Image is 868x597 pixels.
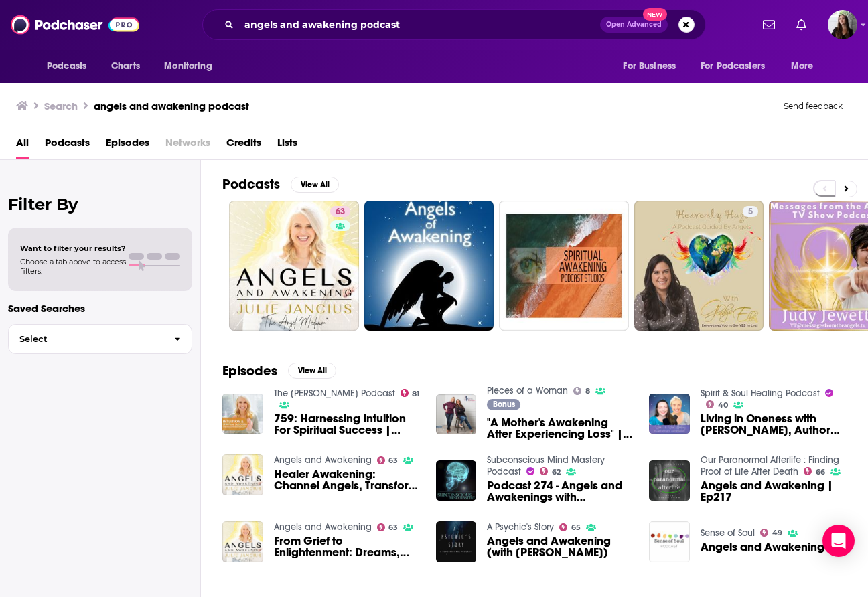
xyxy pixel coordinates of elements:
input: Search podcasts, credits, & more... [239,14,600,35]
a: "A Mother's Awakening After Experiencing Loss" | Angels and Awakening Podcast [487,417,633,440]
span: 8 [585,388,590,394]
a: 63 [330,206,350,217]
h2: Filter By [8,195,192,214]
a: Charts [102,54,148,79]
span: 66 [816,469,825,475]
a: 63 [377,456,399,464]
div: Open Intercom Messenger [822,525,855,557]
span: 65 [571,525,581,531]
a: 759: Harnessing Intuition For Spiritual Success | Julia Jancius Interviews Rachel Hollis on the A... [222,394,263,434]
a: Credits [226,132,261,159]
a: Sense of Soul [701,527,755,539]
span: 81 [412,391,419,397]
img: Podchaser - Follow, Share and Rate Podcasts [11,12,139,37]
a: The Rachel Hollis Podcast [274,388,395,399]
img: Living in Oneness with Julie Jancius, Author and Host of Angels and Awakening Podcast [649,394,690,434]
img: Angels and Awakening | Ep217 [649,460,690,501]
button: open menu [782,54,830,79]
a: Podcasts [45,132,90,159]
span: For Business [623,57,676,76]
a: PodcastsView All [222,176,339,193]
a: 63 [377,523,399,531]
span: Angels and Awakening (with [PERSON_NAME]) [487,535,633,558]
h3: angels and awakening podcast [94,100,249,112]
span: Bonus [493,400,515,408]
a: From Grief to Enlightenment: Dreams, Angels, and Awakening Stories (An Angel Story) [274,535,420,558]
span: Living in Oneness with [PERSON_NAME], Author and Host of Angels and Awakening Podcast [701,413,847,436]
span: Open Advanced [606,21,662,28]
button: open menu [155,54,229,79]
span: Logged in as bnmartinn [828,10,857,39]
span: 63 [388,525,398,531]
a: Show notifications dropdown [791,13,812,36]
a: Subconscious Mind Mastery Podcast [487,454,605,477]
a: 759: Harnessing Intuition For Spiritual Success | Julia Jancius Interviews Rachel Hollis on the A... [274,413,420,436]
a: 40 [706,400,728,408]
button: View All [288,363,336,379]
a: Healer Awakening: Channel Angels, Transform Lives [222,454,263,495]
img: From Grief to Enlightenment: Dreams, Angels, and Awakening Stories (An Angel Story) [222,521,263,562]
h2: Podcasts [222,176,280,193]
a: "A Mother's Awakening After Experiencing Loss" | Angels and Awakening Podcast [436,394,477,435]
a: Angels and Awakening | Ep217 [701,480,847,503]
a: Angels and Awakening [274,521,372,533]
span: More [791,57,814,76]
span: 5 [748,205,753,219]
img: Podcast 274 - Angels and Awakenings with Julie Jancius - Connecting to our Angels to Find Our Lif... [436,460,477,501]
a: Show notifications dropdown [757,13,780,36]
a: Healer Awakening: Channel Angels, Transform Lives [274,468,420,491]
a: Episodes [106,132,149,159]
a: Angels and Awakening [701,541,824,553]
a: Living in Oneness with Julie Jancius, Author and Host of Angels and Awakening Podcast [701,413,847,436]
a: 8 [573,387,590,395]
a: 5 [743,206,758,217]
span: New [643,8,667,21]
span: For Podcasters [701,57,765,76]
a: 5 [634,201,764,331]
img: Angels and Awakening (with Julie Jancius) [436,521,477,562]
button: Open AdvancedNew [600,17,668,33]
span: Want to filter your results? [20,244,126,253]
a: Pieces of a Woman [487,385,568,396]
img: Angels and Awakening [649,521,690,562]
span: Choose a tab above to access filters. [20,257,126,276]
span: Charts [111,57,140,76]
a: All [16,132,29,159]
a: Angels and Awakening (with Julie Jancius) [487,535,633,558]
button: open menu [38,54,104,79]
a: 63 [229,201,359,331]
a: 66 [804,467,825,475]
a: Our Paranormal Afterlife : Finding Proof of Life After Death [701,454,839,477]
p: Saved Searches [8,302,192,315]
button: Send feedback [780,100,847,112]
a: Lists [277,132,297,159]
a: A Psychic's Story [487,521,554,533]
a: 65 [559,523,581,531]
h3: Search [44,100,78,112]
a: Spirit & Soul Healing Podcast [701,388,820,399]
span: Podcast 274 - Angels and Awakenings with [PERSON_NAME] - Connecting to our Angels to Find Our Lif... [487,480,633,503]
span: Select [9,335,163,343]
span: 40 [718,402,728,408]
a: 62 [540,467,561,475]
span: 759: Harnessing Intuition For Spiritual Success | [PERSON_NAME] Interviews [PERSON_NAME] on the A... [274,413,420,436]
a: EpisodesView All [222,363,336,379]
a: 49 [760,529,782,537]
span: 63 [388,458,398,464]
div: Search podcasts, credits, & more... [202,9,706,40]
span: Monitoring [164,57,212,76]
h2: Episodes [222,363,277,379]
